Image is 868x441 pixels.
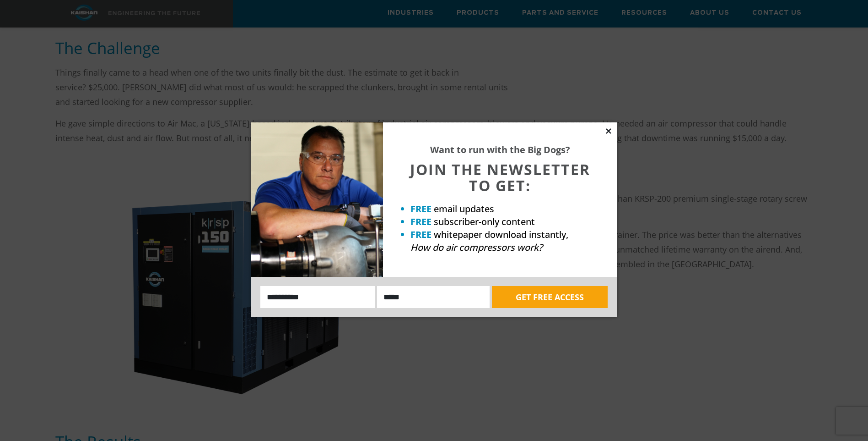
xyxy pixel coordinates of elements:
[260,286,375,308] input: Name:
[410,228,431,241] strong: FREE
[410,241,543,254] em: How do air compressors work?
[604,127,613,135] button: Close
[492,286,608,308] button: GET FREE ACCESS
[430,143,570,156] strong: Want to run with the Big Dogs?
[377,286,490,308] input: Email
[434,228,568,241] span: whitepaper download instantly,
[410,160,590,195] span: JOIN THE NEWSLETTER TO GET:
[410,203,431,215] strong: FREE
[434,203,494,215] span: email updates
[434,215,535,228] span: subscriber-only content
[410,215,431,228] strong: FREE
